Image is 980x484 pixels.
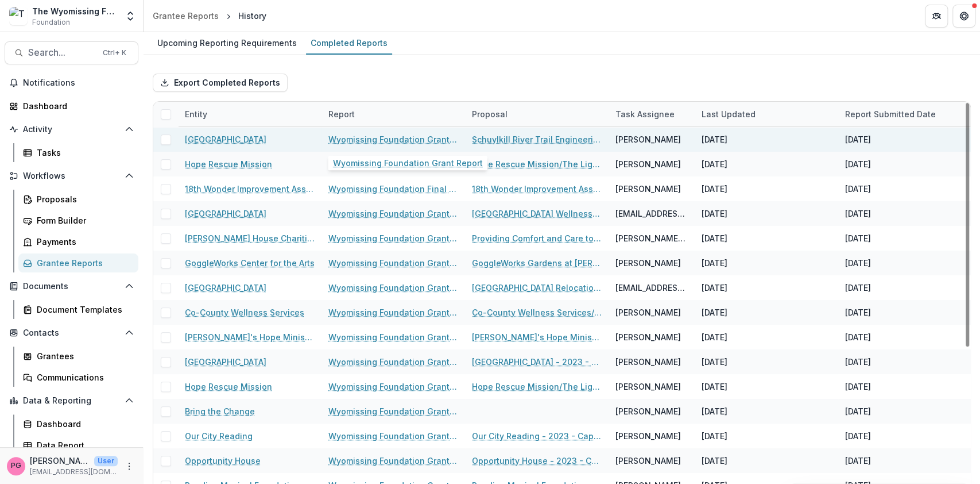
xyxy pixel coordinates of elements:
[185,430,253,442] a: Our City Reading
[30,467,118,477] p: [EMAIL_ADDRESS][DOMAIN_NAME]
[37,236,129,248] div: Payments
[328,257,458,269] a: Wyomissing Foundation Grant Report
[185,356,266,368] a: [GEOGRAPHIC_DATA]
[328,356,458,368] a: Wyomissing Foundation Grant Report
[328,455,458,467] a: Wyomissing Foundation Grant Report
[702,183,727,195] div: [DATE]
[306,34,392,51] div: Completed Reports
[28,47,96,58] span: Search...
[178,102,321,126] div: Entity
[615,282,688,294] div: [EMAIL_ADDRESS][PERSON_NAME][DOMAIN_NAME]
[11,462,21,470] div: Pat Giles
[472,133,602,145] a: Schuylkill River Trail Engineering for [GEOGRAPHIC_DATA] Section in [GEOGRAPHIC_DATA]
[328,133,458,145] a: Wyomissing Foundation Grant Report
[695,102,838,126] div: Last Updated
[952,5,975,28] button: Get Help
[185,381,272,393] a: Hope Rescue Mission
[185,257,315,269] a: GoggleWorks Center for the Arts
[702,430,727,442] div: [DATE]
[321,102,465,126] div: Report
[23,171,120,181] span: Workflows
[702,455,727,467] div: [DATE]
[615,430,681,442] div: [PERSON_NAME]
[23,282,120,291] span: Documents
[37,214,129,226] div: Form Builder
[5,391,138,410] button: Open Data & Reporting
[702,208,727,220] div: [DATE]
[845,381,871,393] div: [DATE]
[185,133,266,145] a: [GEOGRAPHIC_DATA]
[845,331,871,343] div: [DATE]
[153,32,301,55] a: Upcoming Reporting Requirements
[615,306,681,318] div: [PERSON_NAME]
[185,208,266,220] a: [GEOGRAPHIC_DATA]
[23,78,134,88] span: Notifications
[465,108,514,120] div: Proposal
[5,120,138,139] button: Open Activity
[122,459,136,473] button: More
[328,381,458,393] a: Wyomissing Foundation Grant Report
[5,167,138,185] button: Open Workflows
[845,158,871,170] div: [DATE]
[845,282,871,294] div: [DATE]
[472,356,602,368] a: [GEOGRAPHIC_DATA] - 2023 - Project or Program Application
[122,5,138,28] button: Open entity switcher
[609,102,695,126] div: Task Assignee
[153,74,288,92] button: Export Completed Reports
[472,208,602,220] a: [GEOGRAPHIC_DATA] Wellness Program
[702,133,727,145] div: [DATE]
[328,208,458,220] a: Wyomissing Foundation Grant Report
[925,5,948,28] button: Partners
[845,257,871,269] div: [DATE]
[148,7,223,24] a: Grantee Reports
[838,108,943,120] div: Report Submitted Date
[845,183,871,195] div: [DATE]
[845,232,871,244] div: [DATE]
[37,350,129,362] div: Grantees
[472,257,602,269] a: GoggleWorks Gardens at [PERSON_NAME][GEOGRAPHIC_DATA]
[472,306,602,318] a: Co-County Wellness Services/Berks Teens Support
[615,257,681,269] div: [PERSON_NAME]
[18,211,138,230] a: Form Builder
[615,158,681,170] div: [PERSON_NAME]
[615,405,681,417] div: [PERSON_NAME]
[702,331,727,343] div: [DATE]
[615,208,688,220] div: [EMAIL_ADDRESS][DOMAIN_NAME]
[328,232,458,244] a: Wyomissing Foundation Grant Report
[32,17,70,28] span: Foundation
[185,455,261,467] a: Opportunity House
[845,405,871,417] div: [DATE]
[845,133,871,145] div: [DATE]
[23,328,120,338] span: Contacts
[845,208,871,220] div: [DATE]
[148,7,271,24] nav: breadcrumb
[238,10,266,22] div: History
[32,5,118,17] div: The Wyomissing Foundation
[5,324,138,342] button: Open Contacts
[702,257,727,269] div: [DATE]
[702,232,727,244] div: [DATE]
[18,414,138,433] a: Dashboard
[18,143,138,162] a: Tasks
[472,183,602,195] a: 18th Wonder Improvement Association/18th Wonder Community Engagement and Programming
[37,418,129,430] div: Dashboard
[18,347,138,366] a: Grantees
[609,108,681,120] div: Task Assignee
[472,331,602,343] a: [PERSON_NAME]'s Hope Ministries/Staff Training: Trauma Informed Care and Creating an Equitable, T...
[615,133,681,145] div: [PERSON_NAME]
[18,368,138,387] a: Communications
[23,396,120,406] span: Data & Reporting
[465,102,609,126] div: Proposal
[9,7,28,25] img: The Wyomissing Foundation
[328,183,458,195] a: Wyomissing Foundation Final Grant Report
[178,108,214,120] div: Entity
[328,158,458,170] a: Wyomissing Foundation Grant Report (Final)
[472,430,602,442] a: Our City Reading - 2023 - Capital Application
[30,455,90,467] p: [PERSON_NAME]
[328,306,458,318] a: Wyomissing Foundation Grant Report (Final)
[615,455,681,467] div: [PERSON_NAME]
[18,436,138,455] a: Data Report
[5,97,138,116] a: Dashboard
